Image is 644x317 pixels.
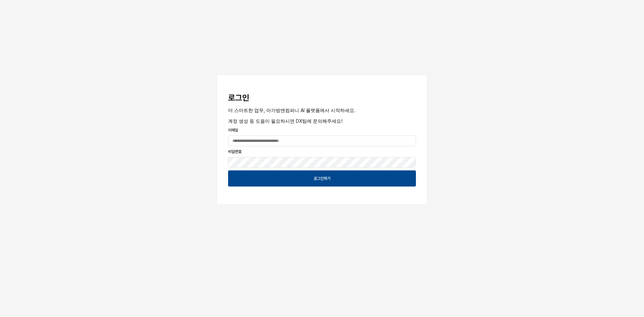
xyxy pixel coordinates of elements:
[228,170,416,187] button: 로그인하기
[228,93,416,103] h3: 로그인
[228,149,416,155] p: 비밀번호
[228,107,416,114] p: 더 스마트한 업무, 아가방앤컴퍼니 AI 플랫폼에서 시작하세요.
[228,117,416,124] p: 계정 생성 등 도움이 필요하시면 DX팀에 문의해주세요!
[314,176,330,181] p: 로그인하기
[228,127,416,133] p: 이메일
